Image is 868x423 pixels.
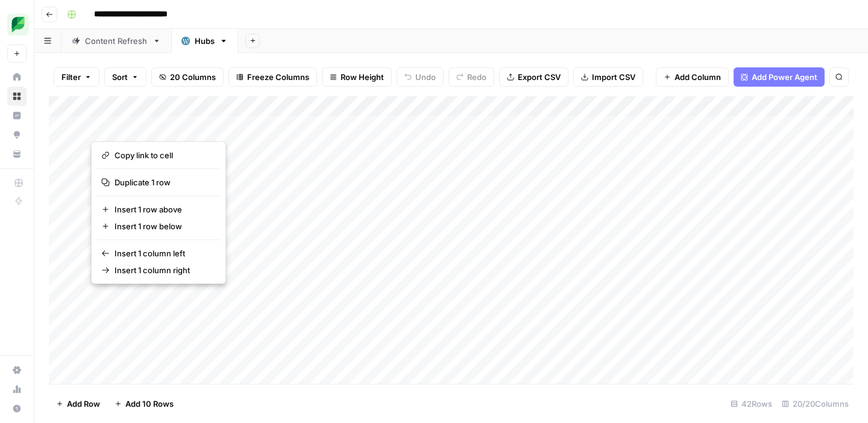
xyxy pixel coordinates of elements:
a: Settings [7,360,27,380]
span: Undo [415,71,436,83]
span: Insert 1 row below [115,220,211,232]
button: Help + Support [7,399,27,418]
span: Freeze Columns [247,71,309,83]
span: Copy link to cell [115,149,211,161]
div: Content Refresh [85,35,148,47]
button: Workspace: SproutSocial [7,10,27,40]
span: Insert 1 row above [115,203,211,215]
button: Row Height [322,67,392,87]
button: Filter [54,67,99,87]
button: Import CSV [573,67,643,87]
a: Browse [7,87,27,106]
button: Freeze Columns [228,67,317,87]
button: Add Column [656,67,729,87]
span: Add Column [675,71,721,83]
span: 20 Columns [170,71,216,83]
button: Add Row [49,394,107,413]
button: Undo [397,67,444,87]
a: Your Data [7,144,27,164]
a: Home [7,67,27,87]
a: Hubs [171,29,238,53]
span: Duplicate 1 row [115,176,211,188]
button: Add Power Agent [734,67,825,87]
a: Usage [7,380,27,399]
span: Insert 1 column left [115,247,211,259]
a: Insights [7,106,27,125]
a: Content Refresh [61,29,171,53]
button: Redo [448,67,494,87]
button: 20 Columns [151,67,224,87]
button: Export CSV [499,67,568,87]
span: Export CSV [518,71,561,83]
div: Hubs [195,35,215,47]
span: Redo [467,71,486,83]
span: Sort [112,71,128,83]
button: Add 10 Rows [107,394,181,413]
a: Opportunities [7,125,27,144]
div: 42 Rows [726,394,777,413]
span: Row Height [341,71,384,83]
span: Insert 1 column right [115,264,211,276]
div: 20/20 Columns [777,394,854,413]
img: SproutSocial Logo [7,14,29,36]
button: Sort [104,67,146,87]
span: Add Power Agent [752,71,817,83]
span: Add Row [67,398,100,410]
span: Filter [61,71,81,83]
span: Import CSV [592,71,635,83]
span: Add 10 Rows [125,398,174,410]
